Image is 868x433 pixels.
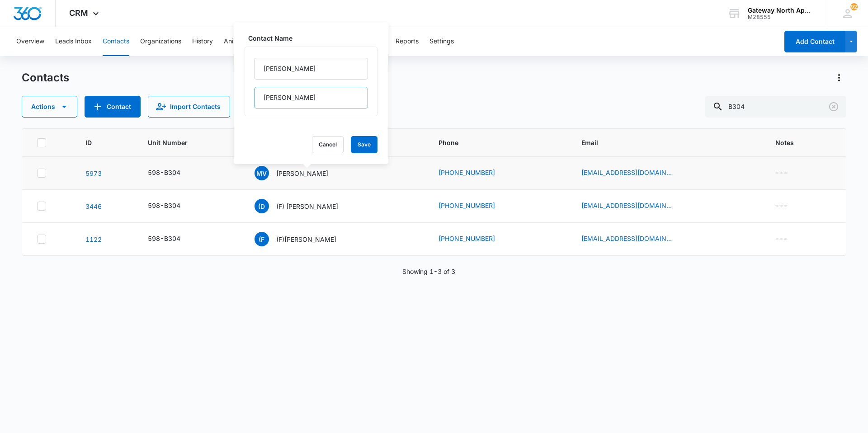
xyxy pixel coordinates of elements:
button: Save [351,136,377,153]
button: Settings [429,27,454,56]
button: Animal Board [224,27,263,56]
a: Navigate to contact details page for Matthew Van Hemert [85,169,102,177]
div: 598-B304 [148,168,180,177]
span: Unit Number [148,138,233,147]
a: [EMAIL_ADDRESS][DOMAIN_NAME] [581,201,672,210]
button: Cancel [312,136,344,153]
button: Overview [16,27,44,56]
button: Leads Inbox [55,27,92,56]
button: Reports [396,27,419,56]
p: Showing 1-3 of 3 [402,267,455,276]
button: Actions [832,71,846,85]
div: Email - fish_melissa@ymail.com - Select to Edit Field [581,234,688,245]
span: Phone [439,138,547,147]
div: Notes - - Select to Edit Field [775,168,804,179]
span: ID [85,138,113,147]
a: Navigate to contact details page for (F)Melissa Fish [85,235,102,243]
button: Organizations [140,27,181,56]
div: Phone - (308) 216-2203 - Select to Edit Field [439,201,511,212]
input: First Name [254,58,368,80]
div: Unit Number - 598-B304 - Select to Edit Field [148,201,197,212]
div: Email - dlthyfault@gmail.com - Select to Edit Field [581,201,688,212]
div: Notes - - Select to Edit Field [775,201,804,212]
a: [PHONE_NUMBER] [439,234,495,243]
button: Import Contacts [148,96,230,118]
a: Navigate to contact details page for (F) Dillon Thyfault [85,202,102,210]
span: CRM [69,8,88,18]
button: Contacts [103,27,129,56]
div: Contact Name - Matthew Van Hemert - Select to Edit Field [255,166,344,180]
div: 598-B304 [148,201,180,210]
div: Contact Name - (F)Melissa Fish - Select to Edit Field [255,232,353,246]
div: account name [748,7,814,14]
p: [PERSON_NAME] [276,169,328,178]
div: --- [775,234,788,245]
div: --- [775,201,788,212]
div: Phone - (720) 288-9359 - Select to Edit Field [439,234,511,245]
p: (F) [PERSON_NAME] [276,202,338,211]
button: Add Contact [85,96,141,118]
button: Clear [826,99,841,114]
input: Last Name [254,87,368,108]
span: (F [255,232,269,246]
button: History [192,27,213,56]
a: [PHONE_NUMBER] [439,168,495,177]
a: [EMAIL_ADDRESS][DOMAIN_NAME] [581,168,672,177]
span: Notes [775,138,831,147]
a: [PHONE_NUMBER] [439,201,495,210]
h1: Contacts [22,71,69,85]
div: notifications count [850,3,858,10]
div: --- [775,168,788,179]
button: Actions [22,96,77,118]
input: Search Contacts [705,96,846,118]
div: Phone - (970) 673-5787 - Select to Edit Field [439,168,511,179]
span: MV [255,166,269,180]
div: 598-B304 [148,234,180,243]
a: [EMAIL_ADDRESS][DOMAIN_NAME] [581,234,672,243]
span: (D [255,199,269,213]
div: Unit Number - 598-B304 - Select to Edit Field [148,234,197,245]
div: Email - mcvanhemert99@gmail.com - Select to Edit Field [581,168,688,179]
div: Unit Number - 598-B304 - Select to Edit Field [148,168,197,179]
div: Notes - - Select to Edit Field [775,234,804,245]
span: 92 [850,3,858,10]
p: (F)[PERSON_NAME] [276,235,336,244]
div: account id [748,14,814,20]
span: Email [581,138,741,147]
div: Contact Name - (F) Dillon Thyfault - Select to Edit Field [255,199,354,213]
button: Add Contact [784,31,845,52]
label: Contact Name [248,33,381,43]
